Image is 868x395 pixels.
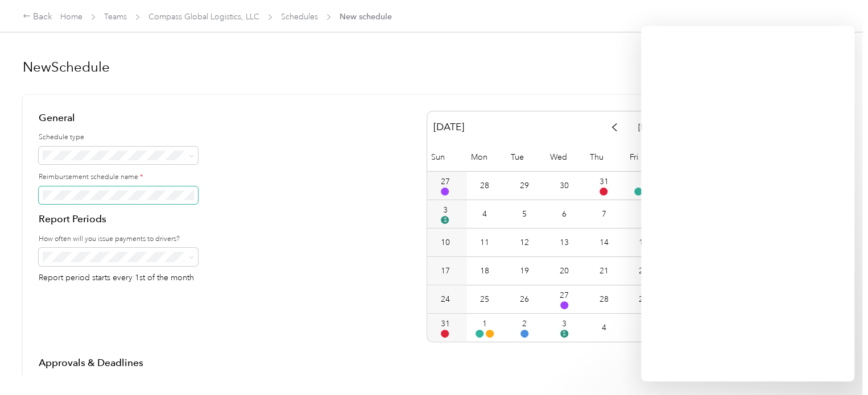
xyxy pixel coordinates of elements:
[39,234,198,244] label: How often will you issue payments to drivers?
[104,12,127,22] a: Teams
[39,212,198,226] h4: Report Periods
[601,208,606,220] div: 7
[39,132,198,143] label: Schedule type
[560,330,568,338] span: $
[586,143,626,171] div: Thu
[520,293,529,305] div: 26
[522,208,527,220] div: 5
[23,53,110,81] h1: New Schedule
[480,180,489,192] div: 28
[599,265,608,277] div: 21
[630,117,671,137] button: [DATE]
[599,236,608,248] div: 14
[639,265,648,277] div: 22
[482,208,487,220] div: 4
[340,11,392,23] span: New schedule
[433,117,464,137] span: [DATE]
[480,293,489,305] div: 25
[23,10,52,24] div: Back
[427,143,467,171] div: Sun
[560,289,569,301] div: 27
[562,318,567,330] div: 3
[39,356,824,370] h4: Approvals & Deadlines
[599,176,608,188] div: 31
[440,265,449,277] div: 17
[520,236,529,248] div: 12
[480,236,489,248] div: 11
[440,318,449,330] div: 31
[60,12,82,22] a: Home
[546,143,586,171] div: Wed
[520,265,529,277] div: 19
[506,143,546,171] div: Tue
[601,322,606,334] div: 4
[522,318,527,330] div: 2
[626,143,666,171] div: Fri
[39,111,198,125] h4: General
[148,12,259,22] a: Compass Global Logistics, LLC
[641,26,854,382] iframe: ada-chat-frame
[39,172,198,182] label: Reimbursement schedule name
[520,180,529,192] div: 29
[443,204,447,216] div: 3
[480,265,489,277] div: 18
[281,12,318,22] a: Schedules
[440,293,449,305] div: 24
[560,180,569,192] div: 30
[599,293,608,305] div: 28
[639,293,648,305] div: 29
[482,318,487,330] div: 1
[562,208,567,220] div: 6
[440,236,449,248] div: 10
[39,274,198,282] p: Report period starts every 1st of the month
[639,236,648,248] div: 15
[441,216,449,224] span: $
[440,176,449,188] div: 27
[560,265,569,277] div: 20
[560,236,569,248] div: 13
[467,143,507,171] div: Mon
